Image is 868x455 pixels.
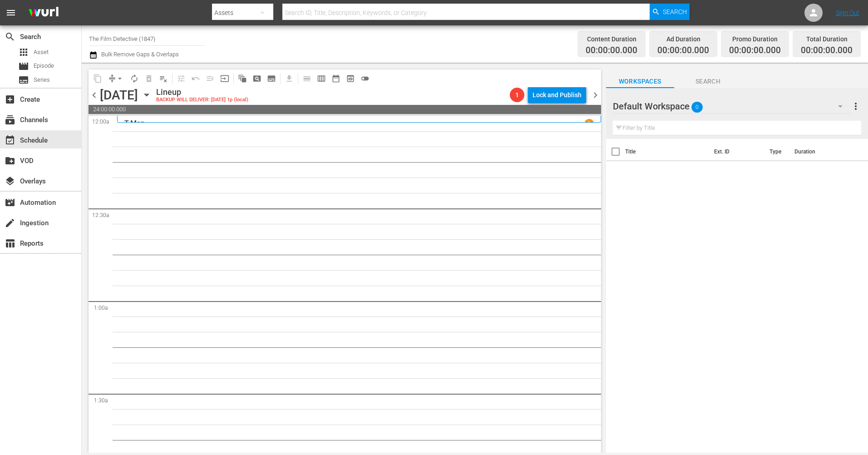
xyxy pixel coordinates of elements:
[358,71,372,86] span: 24 hours Lineup View is OFF
[5,114,15,125] span: Channels
[360,74,370,83] span: toggle_off
[606,76,674,87] span: Workspaces
[346,74,355,83] span: preview_outlined
[657,45,709,56] span: 00:00:00.000
[590,89,601,101] span: chevron_right
[5,7,16,18] span: menu
[5,135,15,146] span: Schedule
[650,4,690,20] button: Search
[5,238,15,249] span: Reports
[34,61,54,70] span: Episode
[105,71,127,86] span: Remove Gaps & Overlaps
[115,74,124,83] span: arrow_drop_down
[709,139,764,164] th: Ext. ID
[267,74,276,83] span: subtitles_outlined
[789,139,843,164] th: Duration
[100,51,179,58] span: Bulk Remove Gaps & Overlaps
[89,105,601,114] span: 24:00:00.000
[279,69,296,87] span: Download as CSV
[188,71,203,86] span: Revert to Primary Episode
[317,74,326,83] span: calendar_view_week_outlined
[657,33,709,45] div: Ad Duration
[5,197,15,208] span: Automation
[34,75,50,84] span: Series
[764,139,789,164] th: Type
[220,74,229,83] span: input
[314,71,329,86] span: Week Calendar View
[156,97,248,103] div: BACKUP WILL DELIVER: [DATE] 1p (local)
[836,9,859,16] a: Sign Out
[329,71,343,86] span: Month Calendar View
[127,71,142,86] span: Loop Content
[100,88,138,103] div: [DATE]
[613,94,851,119] div: Default Workspace
[130,74,139,83] span: autorenew_outlined
[18,61,29,72] span: Episode
[203,71,217,86] span: Fill episodes with ad slates
[18,74,29,85] span: Series
[691,98,703,117] span: 0
[108,74,117,83] span: compress
[528,87,586,103] button: Lock and Publish
[586,33,637,45] div: Content Duration
[625,139,709,164] th: Title
[510,91,524,99] span: 1
[90,71,105,86] span: Copy Lineup
[264,71,279,86] span: Create Series Block
[156,71,171,86] span: Clear Lineup
[296,69,314,87] span: Day Calendar View
[801,45,853,56] span: 00:00:00.000
[232,69,250,87] span: Refresh All Search Blocks
[5,94,15,105] span: Create
[217,71,232,86] span: Update Metadata from Key Asset
[238,74,247,83] span: auto_awesome_motion_outlined
[663,4,687,20] span: Search
[5,31,15,42] span: Search
[89,89,100,101] span: chevron_left
[343,71,358,86] span: View Backup
[5,218,15,228] span: Ingestion
[533,87,582,103] div: Lock and Publish
[22,2,65,24] img: ans4CAIJ8jUAAAAAAAAAAAAAAAAAAAAAAAAgQb4GAAAAAAAAAAAAAAAAAAAAAAAAJMjXAAAAAAAAAAAAAAAAAAAAAAAAgAT5G...
[156,87,248,97] div: Lineup
[142,71,156,86] span: Select an event to delete
[729,33,781,45] div: Promo Duration
[586,45,637,56] span: 00:00:00.000
[252,74,261,83] span: pageview_outlined
[124,119,145,128] p: T-Men
[674,76,742,87] span: Search
[850,95,861,117] button: more_vert
[159,74,168,83] span: playlist_remove_outlined
[801,33,853,45] div: Total Duration
[5,176,15,187] span: Overlays
[18,47,29,58] span: Asset
[5,155,15,166] span: VOD
[34,48,49,57] span: Asset
[250,71,264,86] span: Create Search Block
[850,101,861,112] span: more_vert
[331,74,340,83] span: date_range_outlined
[729,45,781,56] span: 00:00:00.000
[587,120,591,126] p: 1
